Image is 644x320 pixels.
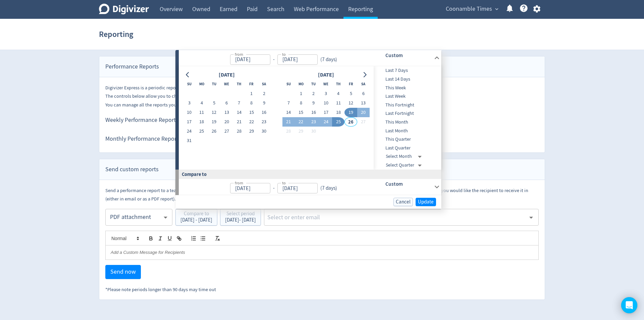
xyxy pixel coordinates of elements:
th: Thursday [332,80,344,89]
div: Last Fortnight [374,109,440,118]
div: This Week [374,84,440,92]
button: 3 [183,98,196,108]
small: *Please note periods longer than 90 days may time out [105,286,216,293]
h6: Custom [385,180,431,188]
label: from [235,51,243,57]
button: 1 [245,89,258,98]
button: 13 [357,98,370,108]
button: 26 [344,117,357,127]
button: 2 [307,89,320,98]
button: 14 [233,108,245,117]
button: 7 [233,98,245,108]
div: PDF attachment [110,210,162,225]
span: This Month [374,119,440,126]
div: from-to(7 days)Custom [179,179,441,195]
div: Select Quarter [386,161,424,170]
button: 6 [220,98,233,108]
button: 8 [295,98,307,108]
label: from [235,180,243,186]
button: 4 [196,98,208,108]
th: Thursday [233,80,245,89]
span: Monthly Performance Report [105,135,178,144]
div: from-to(7 days)Custom [179,66,441,170]
button: 28 [233,127,245,136]
div: [DATE] - [DATE] [225,218,256,223]
span: Last Week [374,93,440,100]
span: Weekly Performance Report [105,116,176,125]
button: 4 [332,89,344,98]
button: 11 [196,108,208,117]
span: This Quarter [374,136,440,143]
span: This Fortnight [374,101,440,109]
span: Last Fortnight [374,110,440,117]
button: 28 [282,127,295,136]
button: 19 [208,117,220,127]
th: Saturday [357,80,370,89]
button: 5 [344,89,357,98]
button: 6 [357,89,370,98]
span: Last 7 Days [374,67,440,74]
button: Compare to[DATE] - [DATE] [175,209,217,226]
label: to [282,180,286,186]
button: 17 [183,117,196,127]
button: 12 [344,98,357,108]
button: 5 [208,98,220,108]
button: 23 [258,117,270,127]
button: 15 [245,108,258,117]
div: Select Month [386,152,424,161]
th: Tuesday [208,80,220,89]
th: Tuesday [307,80,320,89]
button: 22 [295,117,307,127]
button: 16 [258,108,270,117]
button: 29 [295,127,307,136]
div: Last Quarter [374,144,440,152]
th: Friday [245,80,258,89]
small: Send a performance report to a team member for this brand space or any other email, by selecting ... [105,187,528,202]
th: Monday [196,80,208,89]
div: Compare to [180,211,212,218]
button: 8 [245,98,258,108]
button: 30 [258,127,270,136]
button: Coonamble Times [443,4,500,14]
button: 22 [245,117,258,127]
div: Select period [225,211,256,218]
button: 2 [258,89,270,98]
span: Last 14 Days [374,76,440,83]
button: 26 [208,127,220,136]
div: Open Intercom Messenger [621,297,637,313]
button: 21 [233,117,245,127]
nav: presets [374,66,440,170]
button: 29 [245,127,258,136]
div: from-to(7 days)Custom [179,50,441,66]
button: 24 [183,127,196,136]
span: Update [418,199,434,204]
div: Last Month [374,127,440,135]
button: 23 [307,117,320,127]
button: 3 [320,89,332,98]
div: - [270,184,277,192]
th: Sunday [282,80,295,89]
button: 1 [295,89,307,98]
span: Coonamble Times [446,4,492,14]
button: 18 [196,117,208,127]
button: Update [416,198,436,206]
div: ( 7 days ) [318,184,337,192]
th: Wednesday [320,80,332,89]
small: Digivizer Express is a periodic report containing insights across your owned, earned, paid and we... [105,85,320,91]
small: You can manage all the reports you receive on the page [105,102,258,108]
input: Select or enter email [267,212,526,222]
button: 13 [220,108,233,117]
button: 17 [320,108,332,117]
div: Performance Reports [99,56,545,77]
h1: Reporting [99,24,133,45]
button: Select period[DATE]- [DATE] [220,209,261,226]
th: Wednesday [220,80,233,89]
button: 10 [320,98,332,108]
button: 31 [183,136,196,145]
th: Friday [344,80,357,89]
button: Go to previous month [183,70,193,80]
button: 14 [282,108,295,117]
span: Last Month [374,127,440,135]
th: Monday [295,80,307,89]
button: 11 [332,98,344,108]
